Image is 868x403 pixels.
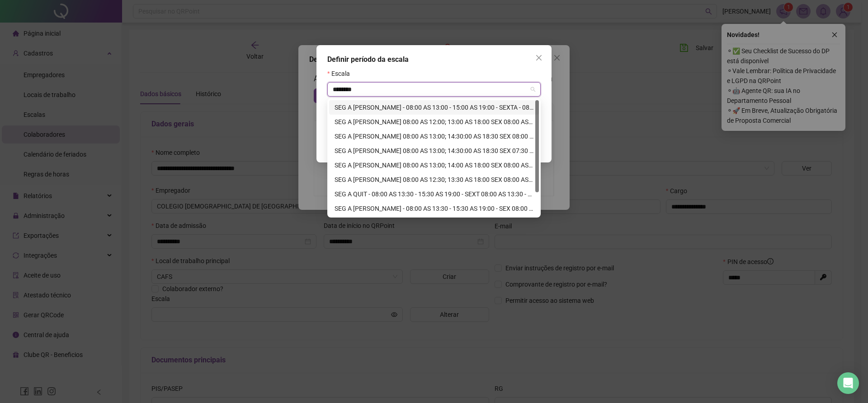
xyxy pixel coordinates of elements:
div: SEG A [PERSON_NAME] - 08:00 AS 13:30 - 15:30 AS 19:00 - SEX 08:00 AS 13:30 - 15:30 AS 18:00 [335,204,533,213]
div: Definir período da escala [327,54,541,65]
div: SEG A [PERSON_NAME] - 08:00 AS 13:00 - 15:00 AS 19:00 - SEXTA - 08:00 AS 13:00 - 15:00 AS 18:00 [335,102,533,112]
div: SEG A [PERSON_NAME] 08:00 AS 13:00; 14:30:00 AS 18:30 SEX 08:00 AS 13:00 14:30 AS 17:30 [335,131,533,141]
button: Close [532,51,546,65]
div: SEG A QUIT - 08:00 AS 13:30 - 15:30 AS 19:00 - SEXT 08:00 AS 13:30 - 15:30 AS 19:00 [335,189,533,199]
div: SEG A [PERSON_NAME] 08:00 AS 13:00; 14:00 AS 18:00 SEX 08:00 AS 13:00 14:00 AS 17:00 [335,160,533,170]
div: SEG A QUINT - 08:00 AS 13:30 - 15:30 AS 19:00 - SEX 08:00 AS 13:30 - 15:30 AS 18:00 [329,201,539,216]
div: Open Intercom Messenger [837,372,859,394]
div: SEG A QUINT 08:00 AS 13:00; 14:30:00 AS 18:30 SEX 07:30 AS 13:00 14:00 AS 16:30 [329,144,539,158]
div: SEG A QUINT 08:00 AS 13:00; 14:00 AS 18:00 SEX 08:00 AS 13:00 14:00 AS 17:00 [329,158,539,172]
div: SEG A QUINT 08:00 AS 12:00; 13:00 AS 18:00 SEX 08:00 AS 12:00 13:00 AS 17:00 [329,115,539,129]
div: SEG A QUINT - 08:00 AS 13:00 - 15:00 AS 19:00 - SEXTA - 08:00 AS 13:00 - 15:00 AS 18:00 [329,100,539,115]
div: SEG A [PERSON_NAME] 08:00 AS 12:30; 13:30 AS 18:00 SEX 08:00 AS 12:30; 13:30 AS 17:00 [335,175,533,185]
div: SEG A QUIT - 08:00 AS 13:30 - 15:30 AS 19:00 - SEXT 08:00 AS 13:30 - 15:30 AS 19:00 [329,187,539,201]
span: close [535,54,542,61]
div: SEG A QUINT 08:00 AS 13:00; 14:30:00 AS 18:30 SEX 08:00 AS 13:00 14:30 AS 17:30 [329,129,539,144]
div: SEG A [PERSON_NAME] 08:00 AS 13:00; 14:30:00 AS 18:30 SEX 07:30 AS 13:00 14:00 AS 16:30 [335,146,533,156]
div: SEG A QUINT 08:00 AS 12:30; 13:30 AS 18:00 SEX 08:00 AS 12:30; 13:30 AS 17:00 [329,172,539,187]
label: Escala [327,69,356,79]
div: SEG A [PERSON_NAME] 08:00 AS 12:00; 13:00 AS 18:00 SEX 08:00 AS 12:00 13:00 AS 17:00 [335,117,533,127]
